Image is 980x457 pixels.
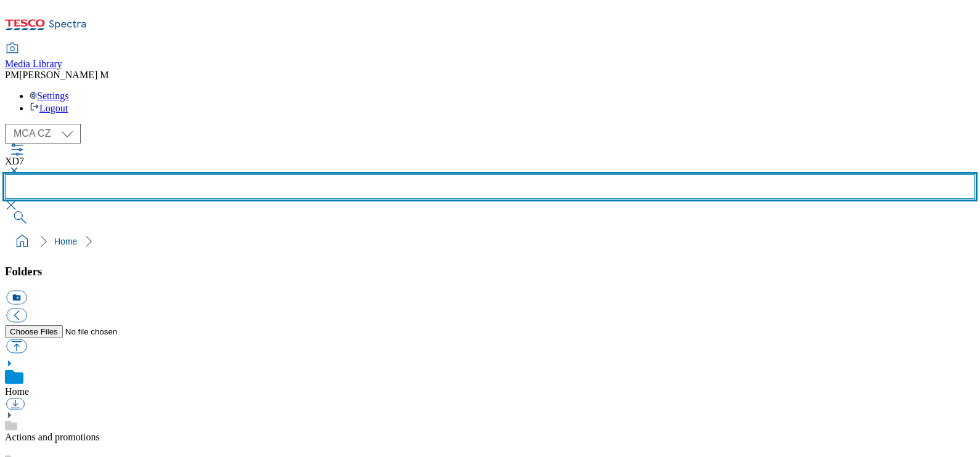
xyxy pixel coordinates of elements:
[54,237,77,246] a: Home
[12,232,32,251] a: home
[5,70,19,80] span: PM
[19,70,108,80] span: [PERSON_NAME] M
[5,44,62,70] a: Media Library
[5,432,100,442] a: Actions and promotions
[5,59,62,69] span: Media Library
[5,156,24,166] span: XD7
[5,265,975,278] h3: Folders
[5,230,975,253] nav: breadcrumb
[30,103,68,113] a: Logout
[30,91,69,101] a: Settings
[5,386,29,397] a: Home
